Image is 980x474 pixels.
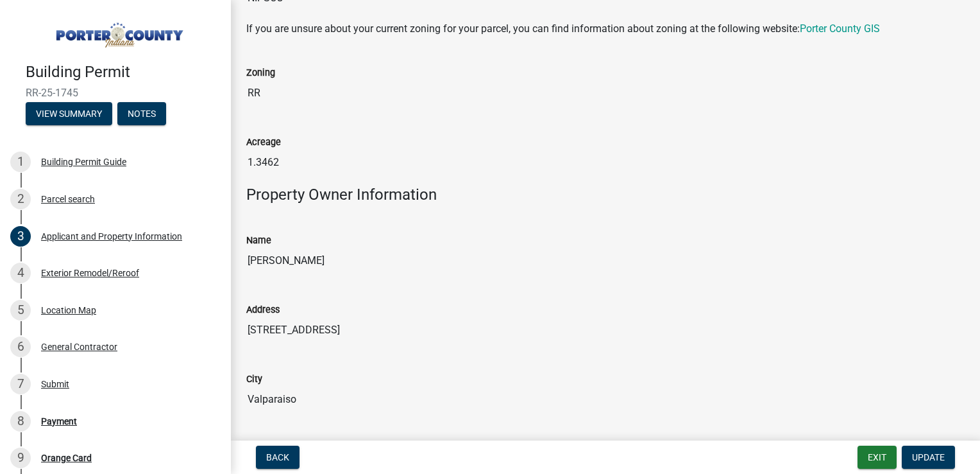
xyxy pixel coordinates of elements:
button: Back [256,446,300,469]
span: Back [266,452,289,462]
p: If you are unsure about your current zoning for your parcel, you can find information about zonin... [246,21,965,37]
label: Name [246,236,271,245]
div: 8 [10,411,31,432]
div: 6 [10,337,31,357]
div: Applicant and Property Information [41,232,182,241]
div: Submit [41,380,69,389]
div: Building Permit Guide [41,157,126,166]
div: Payment [41,417,77,426]
div: 2 [10,189,31,209]
wm-modal-confirm: Notes [117,109,166,119]
div: 7 [10,374,31,394]
div: Location Map [41,306,96,315]
span: RR-25-1745 [26,87,205,99]
div: 3 [10,226,31,247]
div: 5 [10,300,31,320]
div: Exterior Remodel/Reroof [41,268,139,277]
label: Acreage [246,138,281,147]
label: Zoning [246,69,275,78]
button: Update [902,446,955,469]
img: Porter County, Indiana [26,13,210,49]
div: 1 [10,152,31,172]
button: Notes [117,102,166,125]
h4: Building Permit [26,63,221,82]
wm-modal-confirm: Summary [26,109,112,119]
button: Exit [857,446,897,469]
label: Address [246,306,280,315]
button: View Summary [26,102,112,125]
div: 4 [10,263,31,283]
div: 9 [10,448,31,468]
span: Update [912,452,945,462]
h4: Property Owner Information [246,186,965,204]
div: Orange Card [41,453,92,462]
a: Porter County GIS [800,22,880,35]
div: Parcel search [41,195,95,204]
label: City [246,375,262,384]
div: General Contractor [41,342,117,351]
